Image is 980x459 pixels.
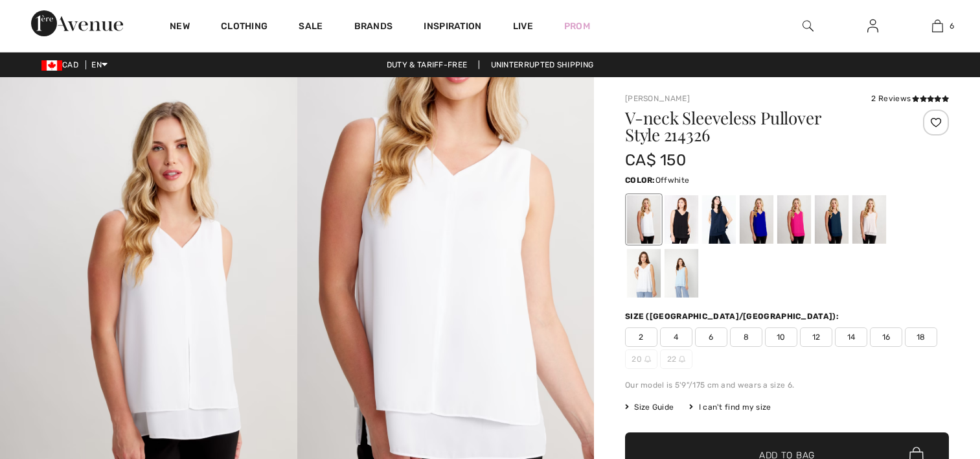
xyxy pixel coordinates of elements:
[871,93,949,104] div: 2 Reviews
[835,327,867,347] span: 14
[702,195,736,244] div: Midnight
[867,18,878,34] img: My Info
[852,195,886,244] div: Blush
[644,356,651,362] img: ring-m.svg
[625,327,657,347] span: 2
[870,327,902,347] span: 16
[627,249,661,298] div: White
[625,110,895,143] h1: V-neck Sleeveless Pullover Style 214326
[625,94,690,103] a: [PERSON_NAME]
[41,60,62,71] img: Canadian Dollar
[170,21,190,34] a: New
[31,10,123,36] img: 1ère Avenue
[660,327,692,347] span: 4
[625,379,949,391] div: Our model is 5'9"/175 cm and wears a size 6.
[932,18,943,34] img: My Bag
[695,327,727,347] span: 6
[354,21,393,34] a: Brands
[665,249,698,298] div: Powder Blue
[740,195,773,244] div: Royal
[660,349,692,369] span: 22
[625,151,686,169] span: CA$ 150
[815,195,849,244] div: Twilight
[800,327,832,347] span: 12
[41,60,84,69] span: CAD
[513,19,533,33] a: Live
[625,349,657,369] span: 20
[655,176,689,185] span: Offwhite
[765,327,797,347] span: 10
[905,327,937,347] span: 18
[803,18,814,34] img: search the website
[857,18,889,34] a: Sign In
[625,311,841,322] div: Size ([GEOGRAPHIC_DATA]/[GEOGRAPHIC_DATA]):
[777,195,811,244] div: Hot Pink
[625,401,674,413] span: Size Guide
[564,19,590,33] a: Prom
[665,195,698,244] div: Black
[689,401,771,413] div: I can't find my size
[221,21,268,34] a: Clothing
[730,327,762,347] span: 8
[299,21,323,34] a: Sale
[625,176,655,185] span: Color:
[91,60,108,69] span: EN
[906,18,969,34] a: 6
[627,195,661,244] div: Offwhite
[950,20,954,32] span: 6
[424,21,481,34] span: Inspiration
[679,356,685,362] img: ring-m.svg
